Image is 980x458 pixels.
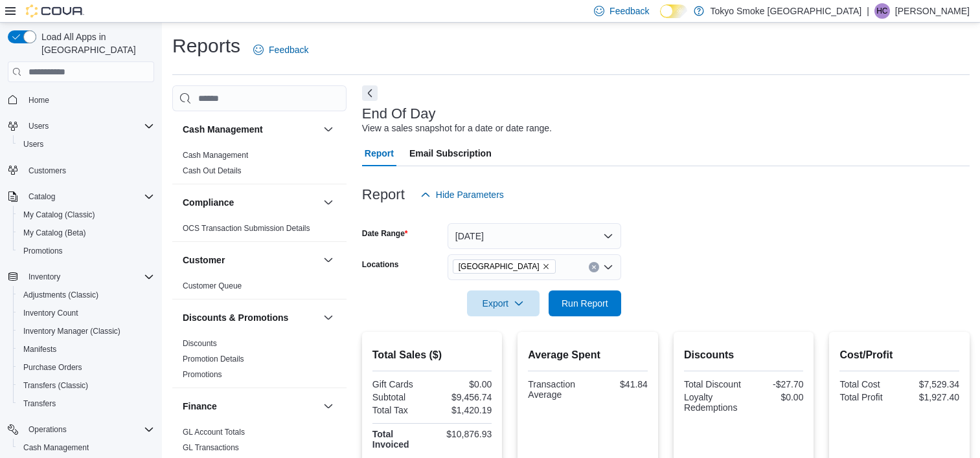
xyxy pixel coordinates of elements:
[3,268,159,286] button: Inventory
[269,43,308,56] span: Feedback
[362,85,378,101] button: Next
[684,392,741,413] div: Loyalty Redemptions
[183,338,217,349] span: Discounts
[172,147,347,184] div: Cash Management
[13,358,159,376] button: Purchase Orders
[436,188,504,201] span: Hide Parameters
[23,91,154,107] span: Home
[321,122,336,137] button: Cash Management
[23,246,63,256] span: Promotions
[183,150,248,160] span: Cash Management
[23,228,86,238] span: My Catalog (Beta)
[183,281,242,291] span: Customer Queue
[18,243,154,259] span: Promotions
[23,308,78,318] span: Inventory Count
[839,347,959,363] h2: Cost/Profit
[435,429,492,439] div: $10,876.93
[28,95,49,105] span: Home
[362,187,405,202] h3: Report
[183,370,222,379] a: Promotions
[13,376,159,395] button: Transfers (Classic)
[23,269,154,285] span: Inventory
[183,123,263,136] h3: Cash Management
[23,398,56,409] span: Transfers
[321,195,336,210] button: Compliance
[3,420,159,439] button: Operations
[183,369,222,380] span: Promotions
[746,392,803,402] div: $0.00
[23,162,154,179] span: Customers
[183,166,242,176] span: Cash Out Details
[28,121,49,131] span: Users
[876,3,887,19] span: HC
[23,163,71,179] a: Customers
[18,378,93,393] a: Transfers (Classic)
[23,422,72,437] button: Operations
[23,189,154,204] span: Catalog
[362,259,399,270] label: Locations
[36,30,154,56] span: Load All Apps in [GEOGRAPHIC_DATA]
[684,379,741,389] div: Total Discount
[459,260,540,273] span: [GEOGRAPHIC_DATA]
[362,228,408,239] label: Date Range
[591,379,648,389] div: $41.84
[183,427,245,437] span: GL Account Totals
[18,440,154,455] span: Cash Management
[23,210,95,220] span: My Catalog (Classic)
[839,392,896,402] div: Total Profit
[711,3,862,19] p: Tokyo Smoke [GEOGRAPHIC_DATA]
[13,304,159,322] button: Inventory Count
[3,117,159,135] button: Users
[183,311,318,324] button: Discounts & Promotions
[603,262,613,272] button: Open list of options
[453,259,556,274] span: Mount Pearl Commonwealth
[18,396,154,411] span: Transfers
[409,140,492,166] span: Email Subscription
[528,379,585,400] div: Transaction Average
[183,151,248,160] a: Cash Management
[562,297,608,310] span: Run Report
[321,252,336,268] button: Customer
[13,242,159,260] button: Promotions
[18,378,154,393] span: Transfers (Classic)
[660,18,661,19] span: Dark Mode
[448,223,621,249] button: [DATE]
[13,439,159,457] button: Cash Management
[23,380,88,391] span: Transfers (Classic)
[23,344,56,354] span: Manifests
[549,290,621,316] button: Run Report
[183,354,244,364] span: Promotion Details
[26,5,84,17] img: Cova
[18,136,49,152] a: Users
[13,206,159,224] button: My Catalog (Classic)
[18,342,62,357] a: Manifests
[183,254,318,267] button: Customer
[23,269,65,285] button: Inventory
[23,362,82,373] span: Purchase Orders
[435,379,492,389] div: $0.00
[415,182,509,208] button: Hide Parameters
[13,395,159,413] button: Transfers
[18,243,68,259] a: Promotions
[23,189,60,204] button: Catalog
[3,161,159,180] button: Customers
[362,122,552,135] div: View a sales snapshot for a date or date range.
[18,287,104,303] a: Adjustments (Classic)
[18,287,154,303] span: Adjustments (Classic)
[542,263,550,270] button: Remove Mount Pearl Commonwealth from selection in this group
[372,379,429,389] div: Gift Cards
[13,224,159,242] button: My Catalog (Beta)
[183,400,217,413] h3: Finance
[28,272,60,282] span: Inventory
[23,139,43,149] span: Users
[13,135,159,153] button: Users
[183,123,318,136] button: Cash Management
[183,223,310,234] span: OCS Transaction Submission Details
[365,140,394,166] span: Report
[183,354,244,364] a: Promotion Details
[467,290,540,316] button: Export
[3,90,159,109] button: Home
[18,305,84,321] a: Inventory Count
[18,360,154,375] span: Purchase Orders
[172,221,347,241] div: Compliance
